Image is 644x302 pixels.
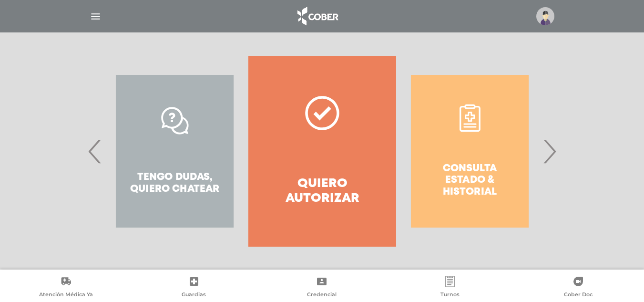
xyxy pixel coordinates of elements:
a: Quiero autorizar [248,56,396,247]
span: Guardias [182,291,206,300]
img: profile-placeholder.svg [536,7,554,25]
span: Credencial [307,291,337,300]
span: Cober Doc [564,291,593,300]
a: Atención Médica Ya [2,276,130,300]
a: Cober Doc [514,276,642,300]
h4: Quiero autorizar [266,177,378,206]
span: Atención Médica Ya [39,291,93,300]
img: logo_cober_home-white.png [292,5,342,28]
img: Cober_menu-lines-white.svg [90,10,102,22]
a: Guardias [130,276,258,300]
span: Turnos [440,291,460,300]
span: Previous [86,125,104,177]
span: Next [540,125,559,177]
a: Turnos [386,276,514,300]
a: Credencial [258,276,386,300]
